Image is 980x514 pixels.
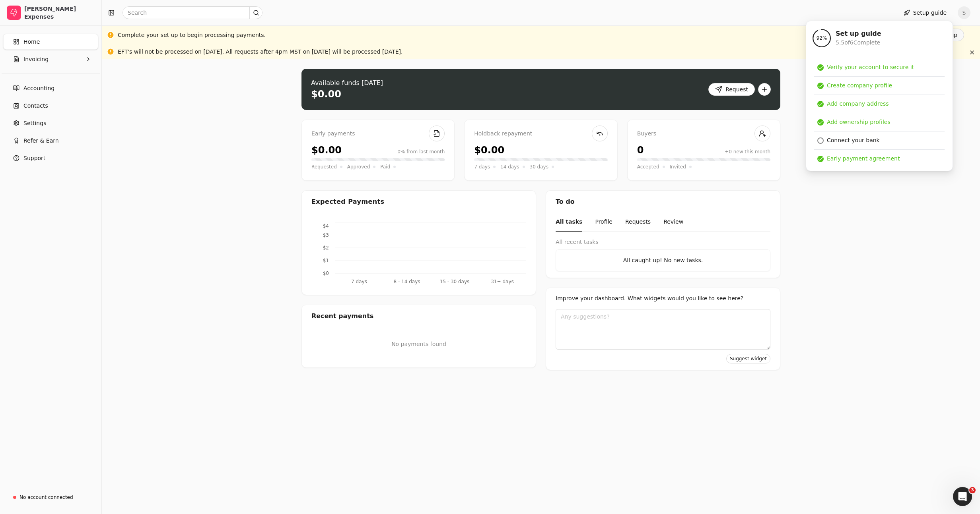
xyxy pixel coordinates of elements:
[3,98,98,114] a: Contacts
[23,102,48,110] span: Contacts
[23,154,45,162] span: Support
[397,148,445,155] div: 0% from last month
[311,340,526,348] p: No payments found
[302,305,536,327] div: Recent payments
[311,197,384,207] div: Expected Payments
[491,279,513,284] tspan: 31+ days
[311,88,341,100] div: $0.00
[3,34,98,50] a: Home
[595,213,612,232] button: Profile
[637,163,659,171] span: Accepted
[969,487,976,493] span: 3
[347,163,370,171] span: Approved
[23,84,54,93] span: Accounting
[23,55,49,64] span: Invoicing
[23,119,46,128] span: Settings
[806,21,953,171] div: Setup guide
[827,100,889,108] div: Add company address
[670,163,686,171] span: Invited
[311,129,445,138] div: Early payments
[380,163,390,171] span: Paid
[323,245,329,251] tspan: $2
[122,6,262,19] input: Search
[556,213,582,232] button: All tasks
[953,487,972,506] iframe: Intercom live chat
[637,143,644,157] div: 0
[19,494,73,501] div: No account connected
[3,115,98,131] a: Settings
[311,143,342,157] div: $0.00
[958,6,970,19] button: S
[530,163,548,171] span: 30 days
[827,118,891,126] div: Add ownership profiles
[556,294,770,303] div: Improve your dashboard. What widgets would you like to see here?
[817,35,827,42] span: 92 %
[474,129,607,138] div: Holdback repayment
[393,279,420,284] tspan: 8 - 14 days
[827,155,900,163] div: Early payment agreement
[663,213,683,232] button: Review
[725,148,770,155] div: +0 new this month
[708,83,755,96] button: Request
[24,5,95,21] div: [PERSON_NAME] Expenses
[3,80,98,96] a: Accounting
[118,31,266,39] div: Complete your set up to begin processing payments.
[637,129,770,138] div: Buyers
[474,143,504,157] div: $0.00
[440,279,470,284] tspan: 15 - 30 days
[3,150,98,166] button: Support
[3,133,98,149] button: Refer & Earn
[836,39,881,47] div: 5.5 of 6 Complete
[827,63,914,71] div: Verify your account to secure it
[323,258,329,263] tspan: $1
[3,51,98,67] button: Invoicing
[500,163,519,171] span: 14 days
[351,279,367,284] tspan: 7 days
[726,354,770,363] button: Suggest widget
[311,78,383,88] div: Available funds [DATE]
[827,136,880,145] div: Connect your bank
[556,238,770,246] div: All recent tasks
[3,490,98,504] a: No account connected
[836,29,881,39] div: Set up guide
[897,6,953,19] button: Setup guide
[827,81,892,90] div: Create company profile
[23,137,59,145] span: Refer & Earn
[625,213,651,232] button: Requests
[546,191,780,213] div: To do
[323,232,329,238] tspan: $3
[23,38,40,46] span: Home
[474,163,490,171] span: 7 days
[562,256,764,265] div: All caught up! No new tasks.
[311,163,337,171] span: Requested
[323,271,329,276] tspan: $0
[323,223,329,229] tspan: $4
[118,48,403,56] div: EFT's will not be processed on [DATE]. All requests after 4pm MST on [DATE] will be processed [DA...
